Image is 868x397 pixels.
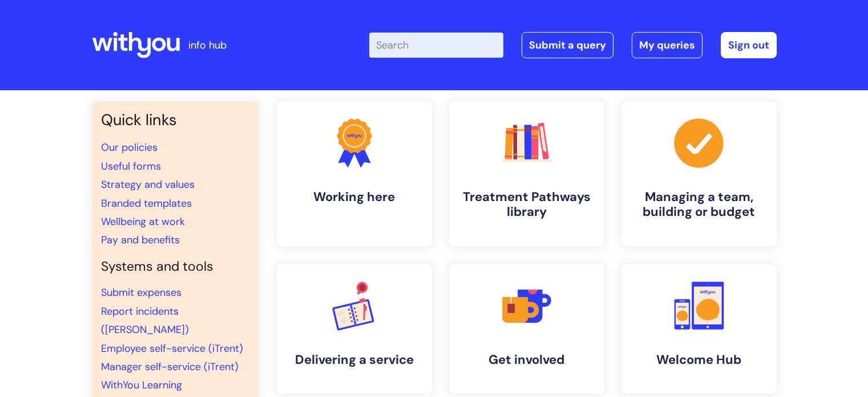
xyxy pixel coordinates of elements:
h4: Welcome Hub [631,352,768,367]
a: Report incidents ([PERSON_NAME]) [101,304,189,336]
a: Strategy and values [101,178,195,191]
a: Employee self-service (iTrent) [101,342,243,355]
h4: Systems and tools [101,259,249,275]
a: Submit a query [522,32,613,58]
a: Useful forms [101,159,161,173]
a: Manager self-service (iTrent) [101,360,239,374]
div: | - [369,32,777,58]
h4: Working here [286,190,423,204]
a: Pay and benefits [101,233,180,247]
input: Search [369,33,503,58]
h3: Quick links [101,111,249,129]
a: Wellbeing at work [101,215,185,228]
h4: Delivering a service [286,352,423,367]
p: info hub [188,36,227,54]
a: Get involved [449,264,604,394]
a: Managing a team, building or budget [621,102,777,246]
a: Welcome Hub [621,264,777,394]
a: Branded templates [101,197,192,210]
a: WithYou Learning [101,378,182,392]
a: Our policies [101,141,158,154]
a: Submit expenses [101,286,181,299]
h4: Get involved [458,352,595,367]
a: Delivering a service [277,264,432,394]
a: Working here [277,102,432,246]
h4: Managing a team, building or budget [631,190,768,220]
a: My queries [632,32,703,58]
a: Sign out [721,32,777,58]
h4: Treatment Pathways library [458,190,595,220]
a: Treatment Pathways library [449,102,604,246]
